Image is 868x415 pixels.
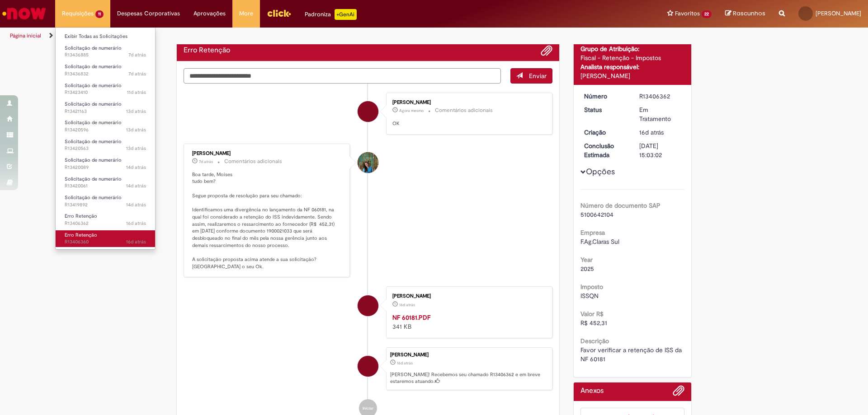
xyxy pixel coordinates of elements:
[127,89,146,96] time: 18/08/2025 08:58:03
[239,9,253,18] span: More
[673,385,684,401] button: Adicionar anexos
[56,193,155,210] a: Aberto R13419892 : Solicitação de numerário
[392,313,543,331] div: 341 KB
[56,32,155,42] a: Exibir Todas as Solicitações
[580,71,685,80] div: [PERSON_NAME]
[126,201,146,208] span: 14d atrás
[56,211,155,228] a: Aberto R13406362 : Erro Retenção
[580,310,604,318] b: Valor R$
[184,68,501,84] textarea: Digite sua mensagem aqui...
[56,43,155,60] a: Aberto R13436885 : Solicitação de numerário
[65,157,122,163] span: Solicitação de numerário
[56,230,155,247] a: Aberto R13406360 : Erro Retenção
[577,92,633,101] dt: Número
[126,108,146,115] time: 15/08/2025 14:39:28
[62,9,94,18] span: Requisições
[126,238,146,245] span: 16d atrás
[639,128,664,136] span: 16d atrás
[65,220,146,227] span: R13406362
[580,256,593,264] b: Year
[397,360,413,366] time: 12/08/2025 21:17:13
[267,6,291,20] img: click_logo_yellow_360x200.png
[577,105,633,114] dt: Status
[529,72,547,80] span: Enviar
[580,319,607,327] span: R$ 452,31
[128,70,146,77] time: 21/08/2025 15:03:06
[126,201,146,208] time: 15/08/2025 09:52:19
[541,45,552,56] button: Adicionar anexos
[577,128,633,137] dt: Criação
[392,294,543,299] div: [PERSON_NAME]
[126,220,146,227] time: 12/08/2025 21:17:14
[56,137,155,154] a: Aberto R13420563 : Solicitação de numerário
[55,27,156,250] ul: Requisições
[56,62,155,79] a: Aberto R13436832 : Solicitação de numerário
[126,182,146,189] time: 15/08/2025 10:33:28
[199,159,213,164] span: 7d atrás
[65,176,122,182] span: Solicitação de numerário
[390,352,547,358] div: [PERSON_NAME]
[399,108,424,113] span: Agora mesmo
[399,108,424,113] time: 28/08/2025 11:32:12
[392,313,430,322] a: NF 60181.PDF
[580,62,685,71] div: Analista responsável:
[65,101,122,107] span: Solicitação de numerário
[580,210,613,219] span: 5100642104
[126,182,146,189] span: 14d atrás
[675,9,700,18] span: Favoritos
[358,295,378,316] div: Moises Farias dos Santos
[56,174,155,191] a: Aberto R13420061 : Solicitação de numerário
[10,32,41,39] a: Página inicial
[580,238,619,246] span: F.Ag.Claras Sul
[358,152,378,173] div: Julia Ferreira Moreira
[305,9,357,20] div: Padroniza
[580,53,685,62] div: Fiscal - Retenção - Impostos
[184,47,230,55] h2: Erro Retenção Histórico de tíquete
[128,51,146,58] time: 21/08/2025 15:09:57
[399,302,415,308] time: 12/08/2025 21:17:10
[639,128,681,137] div: 12/08/2025 21:17:13
[65,108,146,115] span: R13421163
[392,100,543,105] div: [PERSON_NAME]
[117,9,180,18] span: Despesas Corporativas
[126,220,146,227] span: 16d atrás
[580,265,594,273] span: 2025
[725,9,765,18] a: Rascunhos
[580,283,603,291] b: Imposto
[65,45,122,51] span: Solicitação de numerário
[390,371,547,385] p: [PERSON_NAME]! Recebemos seu chamado R13406362 e em breve estaremos atuando.
[639,141,681,159] div: [DATE] 15:03:02
[7,28,572,44] ul: Trilhas de página
[580,346,684,363] span: Favor verificar a retenção de ISS da NF 60181
[56,155,155,172] a: Aberto R13420089 : Solicitação de numerário
[65,232,97,238] span: Erro Retenção
[192,151,343,156] div: [PERSON_NAME]
[65,145,146,152] span: R13420563
[65,213,97,219] span: Erro Retenção
[816,9,861,17] span: [PERSON_NAME]
[358,101,378,122] div: Moises Farias dos Santos
[397,360,413,366] span: 16d atrás
[128,51,146,58] span: 7d atrás
[56,81,155,98] a: Aberto R13423410 : Solicitação de numerário
[128,70,146,77] span: 7d atrás
[127,89,146,96] span: 11d atrás
[335,9,357,20] p: +GenAi
[65,89,146,96] span: R13423410
[392,120,543,127] p: OK
[358,356,378,377] div: Moises Farias dos Santos
[580,228,605,237] b: Empresa
[65,82,122,89] span: Solicitação de numerário
[95,10,104,18] span: 11
[126,126,146,133] span: 13d atrás
[580,201,660,210] b: Número de documento SAP
[184,347,552,391] li: Moises Farias dos Santos
[126,108,146,115] span: 13d atrás
[510,68,552,84] button: Enviar
[224,158,282,165] small: Comentários adicionais
[199,159,213,164] time: 21/08/2025 17:29:10
[126,164,146,171] span: 14d atrás
[65,70,146,78] span: R13436832
[65,126,146,134] span: R13420596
